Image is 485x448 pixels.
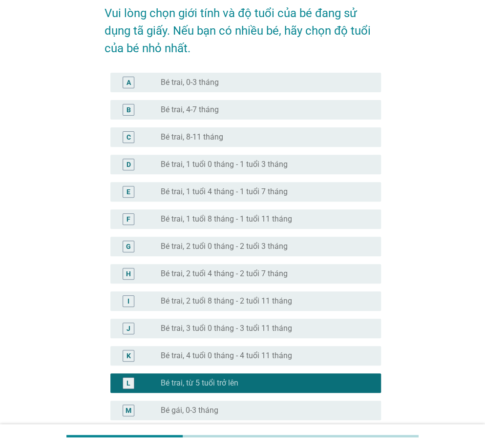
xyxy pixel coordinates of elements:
[161,132,223,142] label: Bé trai, 8-11 tháng
[127,214,130,224] div: F
[161,242,288,251] label: Bé trai, 2 tuổi 0 tháng - 2 tuổi 3 tháng
[127,296,129,306] div: I
[161,78,219,87] label: Bé trai, 0-3 tháng
[161,105,219,115] label: Bé trai, 4-7 tháng
[126,405,131,415] div: M
[161,351,292,361] label: Bé trai, 4 tuổi 0 tháng - 4 tuổi 11 tháng
[127,350,131,361] div: K
[161,378,238,388] label: Bé trai, từ 5 tuổi trở lên
[127,77,131,87] div: A
[126,268,131,279] div: H
[161,160,288,169] label: Bé trai, 1 tuổi 0 tháng - 1 tuổi 3 tháng
[161,296,292,306] label: Bé trai, 2 tuổi 8 tháng - 2 tuổi 11 tháng
[127,159,131,169] div: D
[127,132,131,142] div: C
[127,323,130,333] div: J
[127,104,131,115] div: B
[161,214,292,224] label: Bé trai, 1 tuổi 8 tháng - 1 tuổi 11 tháng
[161,406,218,415] label: Bé gái, 0-3 tháng
[161,324,292,333] label: Bé trai, 3 tuổi 0 tháng - 3 tuổi 11 tháng
[127,186,130,197] div: E
[161,269,288,279] label: Bé trai, 2 tuổi 4 tháng - 2 tuổi 7 tháng
[126,241,131,251] div: G
[127,378,130,388] div: L
[161,187,288,197] label: Bé trai, 1 tuổi 4 tháng - 1 tuổi 7 tháng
